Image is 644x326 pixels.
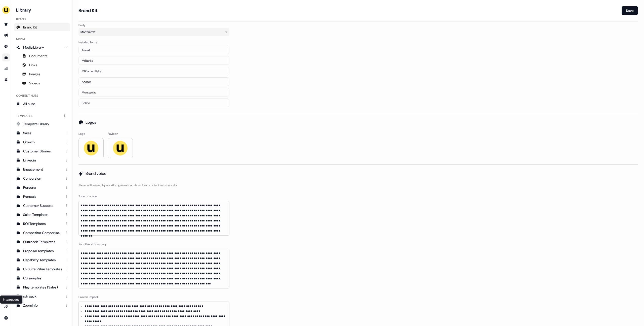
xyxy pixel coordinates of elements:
[23,167,62,172] div: Engagement
[78,40,229,45] span: Installed fonts
[14,247,70,255] a: Proposal Templates
[78,183,638,188] p: These will be used by our AI to generate on-brand text content automatically
[14,156,70,164] a: Linkedin
[29,62,37,68] span: Links
[2,42,10,50] a: Go to Inbound
[23,212,62,217] div: Sales Templates
[29,53,48,58] span: Documents
[14,183,70,191] a: Persona
[82,48,91,52] span: Aeonik
[23,230,62,235] div: Competitor Comparisons
[82,59,93,63] span: MrBanks
[14,43,70,51] a: Media Library
[78,23,86,27] label: Body
[2,303,10,311] a: Go to integrations
[82,90,96,94] span: Montserrat
[78,194,229,199] label: Tone of voice
[23,176,62,181] div: Conversion
[23,158,62,163] div: Linkedin
[14,79,70,87] a: Videos
[23,25,37,30] span: Brand Kit
[14,120,70,128] a: Template Library
[14,174,70,182] a: Conversion
[23,294,62,299] div: sdr pack
[23,276,62,281] div: CS samples
[14,112,70,120] div: Templates
[80,29,95,35] div: Montserrat
[14,52,70,60] a: Documents
[23,149,62,154] div: Customer Stories
[14,138,70,146] a: Growth
[23,221,62,226] div: ROI Templates
[23,303,62,308] div: ZoomInfo
[82,80,91,84] span: Aeonik
[2,76,10,84] a: Go to experiments
[2,314,10,322] a: Go to integrations
[14,70,70,78] a: Images
[23,121,49,126] span: Template Library
[23,203,62,208] div: Customer Success
[14,256,70,264] a: Capability Templates
[2,53,10,61] a: Go to templates
[14,238,70,246] a: Outreach Templates
[14,202,70,210] a: Customer Success
[14,192,70,201] a: Francais
[108,132,118,136] span: Favicon
[78,8,98,14] h1: Brand Kit
[14,15,70,23] div: Brand
[14,229,70,237] a: Competitor Comparisons
[23,257,62,263] div: Capability Templates
[29,72,41,77] span: Images
[14,61,70,69] a: Links
[23,140,62,145] div: Growth
[14,211,70,219] a: Sales Templates
[14,6,70,13] h3: Library
[2,31,10,39] a: Go to outbound experience
[23,285,62,290] div: Play templates (Sales)
[29,81,40,86] span: Videos
[78,28,229,36] button: Montserrat
[23,131,62,136] div: Sales
[14,129,70,137] a: Sales
[14,23,70,31] a: Brand Kit
[23,45,44,50] span: Media Library
[14,147,70,155] a: Customer Stories
[14,35,70,43] div: Media
[78,132,85,136] span: Logo
[2,64,10,73] a: Go to attribution
[23,248,62,253] div: Proposal Templates
[86,171,106,177] h2: Brand voice
[78,242,229,247] label: Your Brand Summary
[14,165,70,173] a: Engagement
[14,92,70,100] div: Content Hubs
[14,100,70,108] a: All hubs
[14,292,70,300] a: sdr pack
[2,20,10,28] a: Go to prospects
[82,69,102,73] span: ESKlarheitPlakat
[86,119,96,125] h2: Logos
[14,283,70,291] a: Play templates (Sales)
[14,301,70,309] a: ZoomInfo
[23,239,62,244] div: Outreach Templates
[622,6,638,15] button: Save
[78,295,229,300] label: Proven impact
[14,274,70,282] a: CS samples
[23,267,62,272] div: C-Suite Value Templates
[82,101,90,105] span: Sohne
[14,265,70,273] a: C-Suite Value Templates
[23,194,62,199] div: Francais
[23,101,35,106] span: All hubs
[14,220,70,228] a: ROI Templates
[23,185,62,190] div: Persona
